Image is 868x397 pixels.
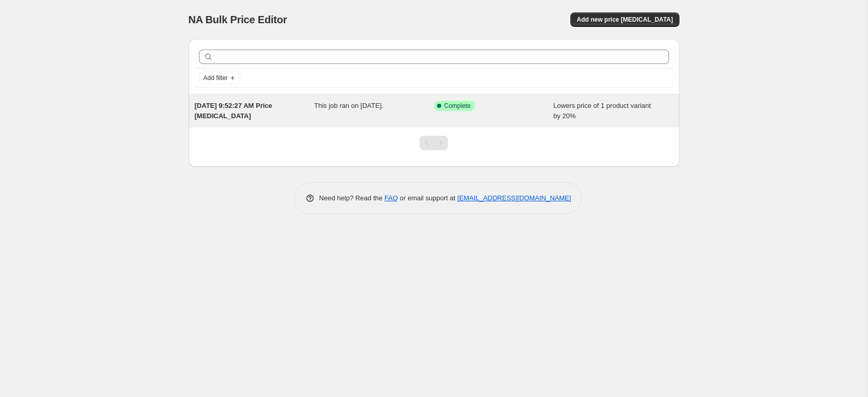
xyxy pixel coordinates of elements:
a: FAQ [384,194,398,202]
span: [DATE] 9:52:27 AM Price [MEDICAL_DATA] [195,102,272,120]
span: NA Bulk Price Editor [189,14,287,25]
button: Add filter [199,72,240,84]
span: Add new price [MEDICAL_DATA] [577,15,673,24]
span: This job ran on [DATE]. [314,102,383,109]
a: [EMAIL_ADDRESS][DOMAIN_NAME] [457,194,571,202]
nav: Pagination [420,136,448,150]
span: or email support at [398,194,457,202]
span: Complete [444,102,471,110]
span: Need help? Read the [319,194,385,202]
span: Add filter [204,74,228,82]
span: Lowers price of 1 product variant by 20% [553,102,651,120]
button: Add new price [MEDICAL_DATA] [570,12,679,27]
